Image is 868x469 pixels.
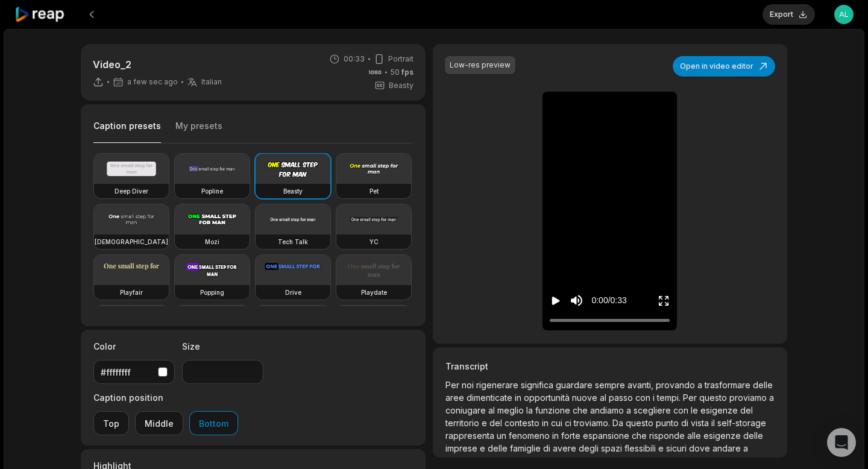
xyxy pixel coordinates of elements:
[201,186,223,196] h3: Popline
[729,392,769,403] span: proviamo
[445,443,480,453] span: imprese
[624,443,658,453] span: flessibili
[634,405,673,415] span: scegliere
[601,443,624,453] span: spazi
[827,428,856,457] div: Open Intercom Messenger
[565,418,574,428] span: ci
[666,443,689,453] span: sicuri
[120,288,143,297] h3: Playfair
[673,405,691,415] span: con
[93,360,175,384] button: #ffffffff
[572,392,600,403] span: nuove
[285,288,301,297] h3: Drive
[717,418,766,428] span: self-storage
[673,56,775,77] button: Open in video editor
[526,405,535,415] span: la
[700,405,740,415] span: esigenze
[612,418,626,428] span: Da
[391,67,414,78] span: 50
[595,380,627,390] span: sempre
[600,392,609,403] span: al
[101,366,153,379] div: #ffffffff
[450,60,511,71] div: Low-res preview
[370,186,379,196] h3: Pet
[656,380,697,390] span: provando
[175,120,222,143] button: My presets
[521,380,556,390] span: significa
[401,68,414,77] span: fps
[389,80,414,91] span: Beasty
[445,418,482,428] span: territorio
[93,340,175,353] label: Color
[462,380,476,390] span: noi
[542,418,551,428] span: in
[561,430,583,441] span: forte
[278,237,308,247] h3: Tech Talk
[763,4,815,25] button: Export
[658,289,670,312] button: Enter Fullscreen
[344,54,365,65] span: 00:33
[370,237,379,247] h3: YC
[632,430,649,441] span: che
[635,392,653,403] span: con
[711,418,717,428] span: il
[445,392,467,403] span: aree
[609,392,635,403] span: passo
[445,405,488,415] span: coniugare
[691,405,700,415] span: le
[753,380,773,390] span: delle
[626,418,656,428] span: questo
[515,392,524,403] span: in
[653,392,657,403] span: i
[681,418,691,428] span: di
[497,405,526,415] span: meglio
[553,443,579,453] span: avere
[93,411,129,435] button: Top
[283,186,303,196] h3: Beasty
[445,430,497,441] span: rappresenta
[93,391,238,404] label: Caption position
[569,293,584,308] button: Mute sound
[510,443,543,453] span: famiglie
[182,340,263,353] label: Size
[573,405,590,415] span: che
[689,443,712,453] span: dove
[535,405,573,415] span: funzione
[488,443,510,453] span: delle
[543,443,553,453] span: di
[488,405,497,415] span: al
[552,430,561,441] span: in
[201,77,222,87] span: Italian
[705,380,753,390] span: trasformare
[127,77,178,87] span: a few sec ago
[583,430,632,441] span: espansione
[687,430,703,441] span: alle
[551,418,565,428] span: cui
[445,380,462,390] span: Per
[95,237,168,247] h3: [DEMOGRAPHIC_DATA]
[591,294,626,307] div: 0:00 / 0:33
[115,186,148,196] h3: Deep Diver
[189,411,238,435] button: Bottom
[556,380,595,390] span: guardare
[699,392,729,403] span: questo
[712,443,743,453] span: andare
[743,443,748,453] span: a
[93,57,222,72] p: Video_2
[657,392,683,403] span: tempi.
[656,418,681,428] span: punto
[740,405,753,415] span: del
[590,405,626,415] span: andiamo
[743,430,763,441] span: delle
[627,380,656,390] span: avanti,
[649,430,687,441] span: risponde
[482,418,489,428] span: e
[683,392,699,403] span: Per
[200,288,224,297] h3: Popping
[489,418,505,428] span: del
[205,237,219,247] h3: Mozi
[658,443,666,453] span: e
[445,360,775,373] h3: Transcript
[691,418,711,428] span: vista
[574,418,612,428] span: troviamo.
